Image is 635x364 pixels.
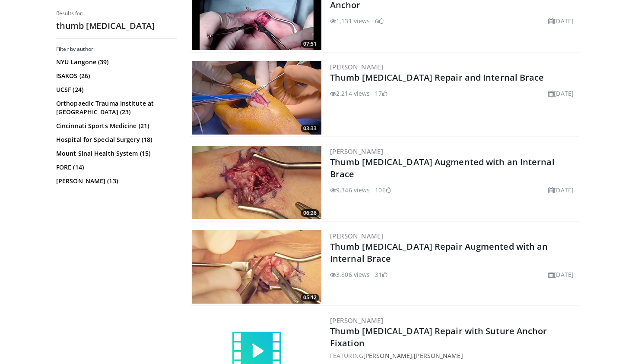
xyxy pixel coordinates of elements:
[330,270,370,279] li: 3,806 views
[56,135,175,144] a: Hospital for Special Surgery (18)
[56,177,175,185] a: [PERSON_NAME] (13)
[192,61,321,135] a: 03:33
[375,185,391,195] li: 106
[301,294,319,301] span: 05:12
[192,146,321,219] a: 06:26
[330,185,370,195] li: 9,346 views
[56,46,177,53] h3: Filter by author:
[548,16,574,25] li: [DATE]
[375,270,387,279] li: 31
[330,232,383,240] a: [PERSON_NAME]
[330,72,544,83] a: Thumb [MEDICAL_DATA] Repair and Internal Brace
[330,325,547,349] a: Thumb [MEDICAL_DATA] Repair with Suture Anchor Fixation
[330,63,383,71] a: [PERSON_NAME]
[548,185,574,195] li: [DATE]
[192,230,321,304] img: 18fe8774-8694-468a-97ee-6cb1b8e4c11d.300x170_q85_crop-smart_upscale.jpg
[56,149,175,158] a: Mount Sinai Health System (15)
[330,89,370,98] li: 2,214 views
[301,40,319,48] span: 07:51
[330,147,383,156] a: [PERSON_NAME]
[301,209,319,217] span: 06:26
[56,163,175,172] a: FORE (14)
[548,89,574,98] li: [DATE]
[375,89,387,98] li: 17
[56,72,175,80] a: ISAKOS (26)
[330,241,548,264] a: Thumb [MEDICAL_DATA] Repair Augmented with an Internal Brace
[375,16,384,25] li: 6
[414,351,463,360] a: [PERSON_NAME]
[56,10,177,17] p: Results for:
[330,156,555,180] a: Thumb [MEDICAL_DATA] Augmented with an Internal Brace
[548,270,574,279] li: [DATE]
[330,316,383,325] a: [PERSON_NAME]
[192,230,321,304] a: 05:12
[301,125,319,132] span: 03:33
[192,146,321,219] img: d6418a04-5708-45d4-b7da-2b62427abba0.300x170_q85_crop-smart_upscale.jpg
[56,85,175,94] a: UCSF (24)
[192,61,321,135] img: e8a42767-3f05-412b-a6fd-258a528a154a.300x170_q85_crop-smart_upscale.jpg
[56,20,177,31] h2: thumb [MEDICAL_DATA]
[56,99,175,116] a: Orthopaedic Trauma Institute at [GEOGRAPHIC_DATA] (23)
[56,58,175,66] a: NYU Langone (39)
[363,351,412,360] a: [PERSON_NAME]
[330,351,577,360] div: FEATURING ,
[330,16,370,25] li: 1,131 views
[56,122,175,130] a: Cincinnati Sports Medicine (21)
